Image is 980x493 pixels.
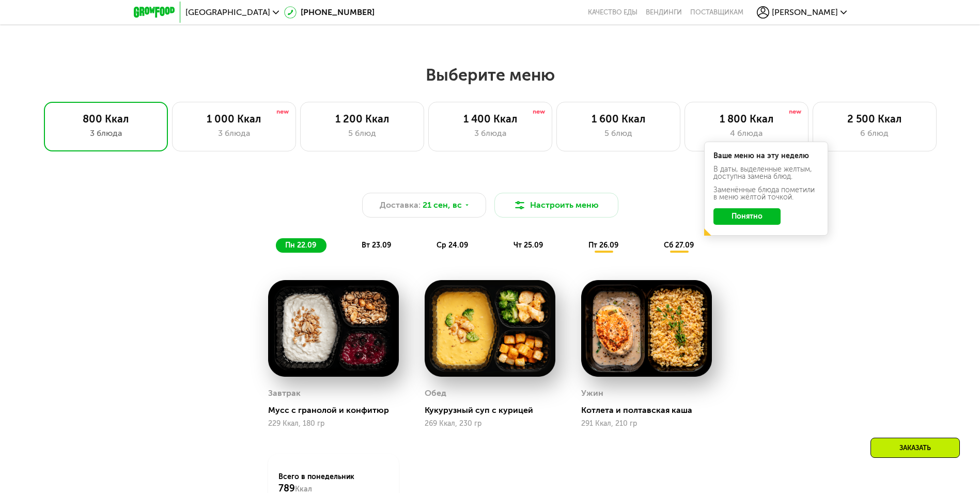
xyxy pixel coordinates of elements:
div: 291 Ккал, 210 гр [581,420,712,428]
a: [PHONE_NUMBER] [284,6,375,19]
div: Завтрак [268,386,301,401]
div: Заменённые блюда пометили в меню жёлтой точкой. [713,187,819,201]
div: 2 500 Ккал [823,113,926,125]
div: Котлета и полтавская каша [581,405,720,415]
h2: Выберите меню [33,65,947,85]
span: сб 27.09 [664,241,694,250]
a: Вендинги [646,8,682,17]
div: 1 600 Ккал [567,113,670,125]
button: Понятно [713,208,781,225]
button: Настроить меню [494,193,618,218]
span: вт 23.09 [362,241,391,250]
div: 229 Ккал, 180 гр [268,420,399,428]
div: Ужин [581,386,603,401]
div: 3 блюда [439,127,541,140]
div: 3 блюда [183,127,285,140]
span: [GEOGRAPHIC_DATA] [185,8,270,17]
a: Качество еды [588,8,637,17]
div: 5 блюд [311,127,413,140]
div: Кукурузный суп с курицей [425,405,564,415]
div: Мусс с гранолой и конфитюр [268,405,407,415]
div: 6 блюд [823,127,926,140]
div: 4 блюда [695,127,798,140]
div: Обед [425,386,446,401]
div: 5 блюд [567,127,670,140]
span: [PERSON_NAME] [772,8,838,17]
span: пт 26.09 [588,241,618,250]
div: 800 Ккал [55,113,157,125]
span: чт 25.09 [514,241,543,250]
div: 1 400 Ккал [439,113,541,125]
div: поставщикам [690,8,743,17]
span: 21 сен, вс [423,199,462,211]
span: Доставка: [380,199,421,211]
span: пн 22.09 [285,241,316,250]
div: 269 Ккал, 230 гр [425,420,555,428]
div: Заказать [870,438,960,458]
span: ср 24.09 [437,241,468,250]
div: 3 блюда [55,127,157,140]
div: Ваше меню на эту неделю [713,152,819,160]
div: 1 800 Ккал [695,113,798,125]
div: В даты, выделенные желтым, доступна замена блюд. [713,166,819,180]
div: 1 200 Ккал [311,113,413,125]
div: 1 000 Ккал [183,113,285,125]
